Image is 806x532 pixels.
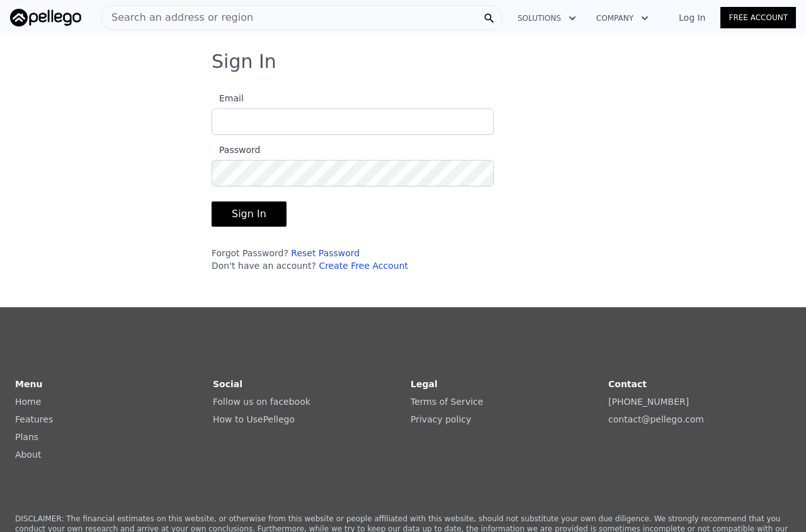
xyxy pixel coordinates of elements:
strong: Contact [608,379,647,389]
a: Reset Password [291,248,360,258]
button: Company [586,7,659,30]
span: Password [212,145,260,155]
a: Follow us on facebook [213,397,310,407]
a: About [15,450,41,460]
button: Solutions [508,7,586,30]
a: contact@pellego.com [608,414,704,424]
strong: Legal [411,379,438,389]
div: Forgot Password? Don't have an account? [212,247,494,272]
a: Free Account [720,7,796,28]
a: Plans [15,432,38,442]
a: Create Free Account [319,261,408,271]
a: Features [15,414,53,424]
strong: Menu [15,379,42,389]
a: [PHONE_NUMBER] [608,397,689,407]
a: Home [15,397,41,407]
input: Password [212,160,494,186]
span: Search an address or region [101,10,253,25]
button: Sign In [212,201,287,227]
strong: Social [213,379,242,389]
a: Terms of Service [411,397,483,407]
img: Pellego [10,9,81,26]
h3: Sign In [212,50,594,73]
a: Privacy policy [411,414,471,424]
a: Log In [664,11,720,24]
a: How to UsePellego [213,414,295,424]
span: Email [212,93,244,103]
input: Email [212,108,494,135]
